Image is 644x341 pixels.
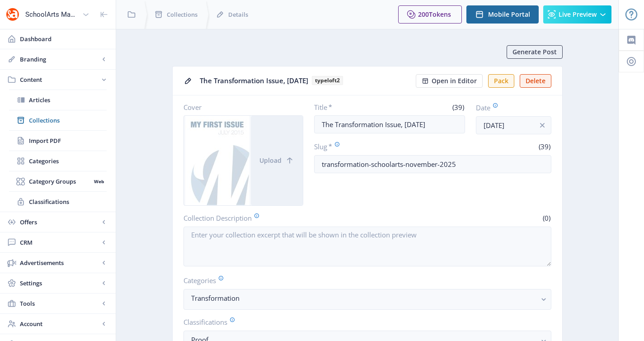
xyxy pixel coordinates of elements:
button: Open in Editor [416,74,483,88]
span: Advertisements [20,258,99,267]
span: (39) [451,103,465,112]
span: Collections [29,116,107,125]
label: Cover [183,103,296,112]
span: Branding [20,55,99,64]
b: typeloft2 [312,76,343,85]
span: CRM [20,238,99,247]
span: Offers [20,218,99,227]
label: Date [476,103,544,113]
nb-select-label: Transformation [191,293,536,303]
span: Articles [29,95,107,104]
a: Import PDF [9,131,107,151]
span: Classifications [29,197,107,206]
button: info [533,116,551,134]
span: Settings [20,279,99,288]
a: Categories [9,151,107,171]
span: Open in Editor [432,77,477,85]
span: Dashboard [20,34,108,43]
span: Mobile Portal [488,11,530,18]
button: Transformation [183,289,551,310]
span: Collections [167,10,197,19]
span: (39) [537,142,551,151]
div: The Transformation Issue, [DATE] [200,74,410,88]
button: Mobile Portal [466,5,539,24]
span: (0) [541,213,551,223]
div: SchoolArts Magazine [25,5,79,24]
span: Import PDF [29,136,107,145]
label: Categories [183,275,544,285]
label: Collection Description [183,213,364,223]
span: Upload [259,157,282,164]
span: Tokens [429,10,451,19]
input: Type Collection Title ... [314,115,465,133]
label: Title [314,103,386,112]
img: properties.app_icon.png [5,7,20,22]
button: Delete [520,74,551,88]
span: Live Preview [559,11,597,18]
button: Generate Post [507,45,563,59]
a: Category GroupsWeb [9,171,107,191]
span: Categories [29,156,107,166]
input: this-is-how-a-slug-looks-like [314,155,551,173]
span: Details [228,10,248,19]
button: Live Preview [543,5,611,24]
span: Generate Post [512,48,557,56]
a: Articles [9,90,107,110]
a: Collections [9,110,107,130]
a: Classifications [9,192,107,212]
label: Slug [314,142,429,152]
input: Publishing Date [476,116,551,134]
span: Account [20,319,99,328]
span: Content [20,75,99,84]
nb-badge: Web [91,177,107,186]
nb-icon: info [538,121,547,130]
span: Tools [20,299,99,308]
button: Pack [488,74,514,88]
span: Category Groups [29,177,91,186]
button: 200Tokens [398,5,462,24]
button: Upload [251,116,303,205]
